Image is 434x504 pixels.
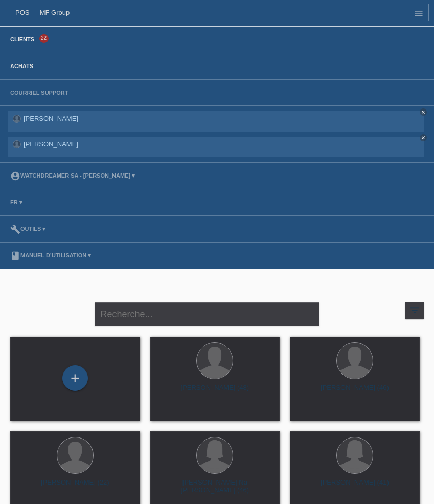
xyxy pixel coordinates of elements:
[5,199,28,205] a: FR ▾
[18,478,132,495] div: [PERSON_NAME] (22)
[39,34,49,43] span: 22
[10,171,20,181] i: account_circle
[298,478,412,495] div: [PERSON_NAME] (41)
[158,384,272,400] div: [PERSON_NAME] (48)
[5,36,39,42] a: Clients
[5,252,96,258] a: bookManuel d’utilisation ▾
[408,10,429,16] a: menu
[63,369,87,387] div: Enregistrer le client
[414,8,424,18] i: menu
[420,108,427,116] a: close
[420,134,427,141] a: close
[15,9,70,16] a: POS — MF Group
[95,302,319,326] input: Recherche...
[5,63,38,69] a: Achats
[5,226,51,232] a: buildOutils ▾
[421,135,426,140] i: close
[158,478,272,495] div: [PERSON_NAME] Na [PERSON_NAME] (46)
[409,304,420,316] i: filter_list
[10,251,20,261] i: book
[24,140,78,148] a: [PERSON_NAME]
[5,90,73,96] a: Courriel Support
[10,224,20,234] i: build
[5,172,140,179] a: account_circleWatchdreamer SA - [PERSON_NAME] ▾
[421,109,426,115] i: close
[24,115,78,122] a: [PERSON_NAME]
[298,384,412,400] div: [PERSON_NAME] (46)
